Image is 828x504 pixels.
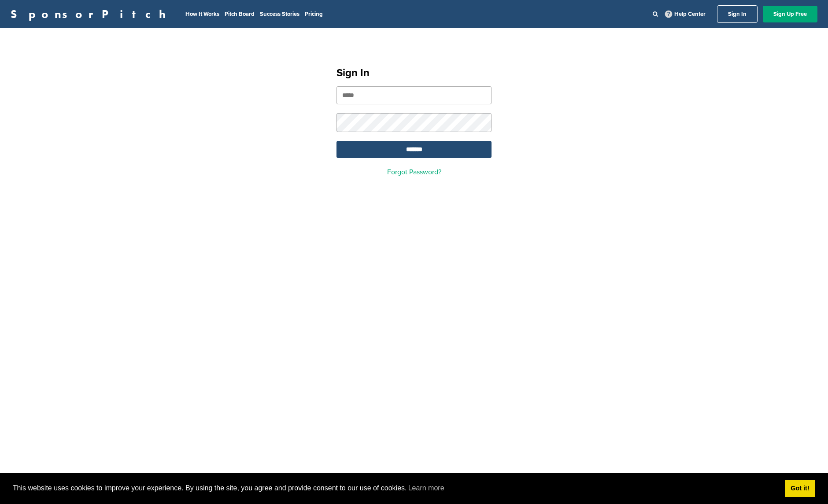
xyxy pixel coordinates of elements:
[11,8,171,20] a: SponsorPitch
[407,482,446,495] a: learn more about cookies
[387,168,441,177] a: Forgot Password?
[663,9,707,19] a: Help Center
[336,65,492,81] h1: Sign In
[717,5,758,23] a: Sign In
[763,6,817,22] a: Sign Up Free
[185,11,219,18] a: How It Works
[13,482,778,495] span: This website uses cookies to improve your experience. By using the site, you agree and provide co...
[785,480,815,497] a: dismiss cookie message
[225,11,255,18] a: Pitch Board
[305,11,323,18] a: Pricing
[260,11,299,18] a: Success Stories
